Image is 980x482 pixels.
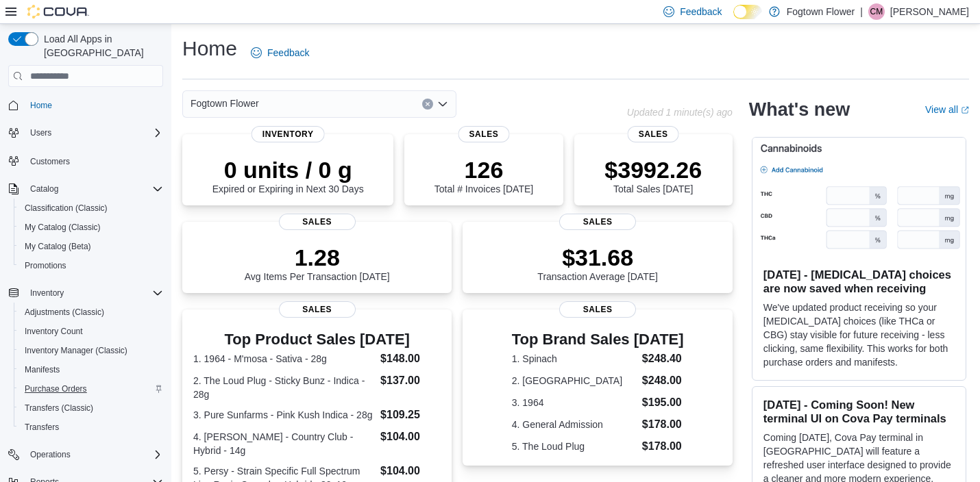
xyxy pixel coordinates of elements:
[14,303,169,322] button: Adjustments (Classic)
[3,151,169,170] button: Customers
[19,361,163,378] span: Manifests
[25,97,163,114] span: Home
[870,3,883,20] span: CM
[25,222,101,233] span: My Catalog (Classic)
[537,244,658,282] div: Transaction Average [DATE]
[30,156,70,167] span: Customers
[182,35,237,62] h1: Home
[193,430,375,457] dt: 4. [PERSON_NAME] - Country Club - Hybrid - 14g
[19,219,106,236] a: My Catalog (Classic)
[642,416,684,433] dd: $178.00
[30,449,71,460] span: Operations
[19,200,113,216] a: Classification (Classic)
[19,361,65,378] a: Manifests
[380,429,441,445] dd: $104.00
[3,95,169,115] button: Home
[19,381,163,397] span: Purchase Orders
[25,125,57,141] button: Users
[763,398,955,425] h3: [DATE] - Coming Soon! New terminal UI on Cova Pay terminals
[3,123,169,142] button: Users
[3,179,169,199] button: Catalog
[25,181,163,197] span: Catalog
[14,418,169,437] button: Transfers
[19,323,163,340] span: Inventory Count
[14,237,169,256] button: My Catalog (Beta)
[512,396,637,409] dt: 3. 1964
[245,244,390,282] div: Avg Items Per Transaction [DATE]
[642,372,684,389] dd: $248.00
[25,152,163,169] span: Customers
[537,244,658,271] p: $31.68
[763,301,955,369] p: We've updated product receiving so your [MEDICAL_DATA] choices (like THCa or CBG) stay visible fo...
[25,153,75,170] a: Customers
[733,19,734,20] span: Dark Mode
[512,440,637,453] dt: 5. The Loud Plug
[25,203,108,214] span: Classification (Classic)
[245,244,390,271] p: 1.28
[3,283,169,303] button: Inventory
[25,446,76,463] button: Operations
[628,126,679,142] span: Sales
[19,419,163,435] span: Transfers
[27,5,89,18] img: Cova
[559,214,636,230] span: Sales
[25,446,163,463] span: Operations
[25,125,163,141] span: Users
[19,400,99,416] a: Transfers (Classic)
[193,408,375,422] dt: 3. Pure Sunfarms - Pink Kush Indica - 28g
[30,288,64,299] span: Inventory
[642,394,684,411] dd: $195.00
[30,100,52,111] span: Home
[19,219,163,236] span: My Catalog (Classic)
[14,341,169,360] button: Inventory Manager (Classic)
[25,181,64,197] button: Catalog
[512,418,637,431] dt: 4. General Admission
[380,463,441,479] dd: $104.00
[642,438,684,455] dd: $178.00
[733,5,762,19] input: Dark Mode
[19,257,163,274] span: Promotions
[19,304,110,320] a: Adjustments (Classic)
[212,156,364,194] div: Expired or Expiring in Next 30 Days
[14,322,169,341] button: Inventory Count
[25,422,59,433] span: Transfers
[512,374,637,388] dt: 2. [GEOGRAPHIC_DATA]
[787,3,855,20] p: Fogtown Flower
[30,183,58,194] span: Catalog
[19,342,163,359] span: Inventory Manager (Classic)
[380,351,441,367] dd: $148.00
[25,403,93,414] span: Transfers (Classic)
[25,307,104,318] span: Adjustments (Classic)
[434,156,533,194] div: Total # Invoices [DATE]
[191,95,259,112] span: Fogtown Flower
[627,107,733,118] p: Updated 1 minute(s) ago
[193,374,375,401] dt: 2. The Loud Plug - Sticky Bunz - Indica - 28g
[14,379,169,398] button: Purchase Orders
[642,351,684,367] dd: $248.40
[193,352,375,366] dt: 1. 1964 - M'mosa - Sativa - 28g
[868,3,885,20] div: Cameron McCrae
[559,301,636,318] span: Sales
[279,301,356,318] span: Sales
[19,257,72,274] a: Promotions
[19,238,97,255] a: My Catalog (Beta)
[604,156,702,194] div: Total Sales [DATE]
[749,99,850,120] h2: What's new
[19,342,133,359] a: Inventory Manager (Classic)
[512,352,637,366] dt: 1. Spinach
[19,238,163,255] span: My Catalog (Beta)
[38,32,163,60] span: Load All Apps in [GEOGRAPHIC_DATA]
[19,304,163,320] span: Adjustments (Classic)
[25,97,58,114] a: Home
[14,256,169,275] button: Promotions
[25,260,66,271] span: Promotions
[14,398,169,418] button: Transfers (Classic)
[252,126,325,142] span: Inventory
[19,323,88,340] a: Inventory Count
[30,127,51,138] span: Users
[267,46,309,60] span: Feedback
[890,3,969,20] p: [PERSON_NAME]
[380,407,441,423] dd: $109.25
[19,200,163,216] span: Classification (Classic)
[680,5,722,18] span: Feedback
